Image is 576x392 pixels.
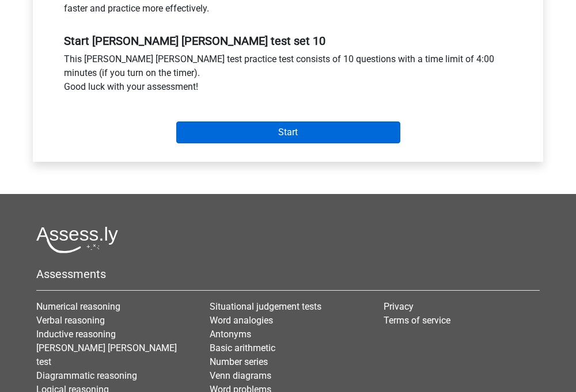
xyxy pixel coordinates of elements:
[36,226,118,253] img: Assessly logo
[210,370,271,381] a: Venn diagrams
[176,121,400,143] input: Start
[384,301,414,312] a: Privacy
[36,301,120,312] a: Numerical reasoning
[36,329,116,340] a: Inductive reasoning
[210,315,273,326] a: Word analogies
[36,342,177,367] a: [PERSON_NAME] [PERSON_NAME] test
[36,370,137,381] a: Diagrammatic reasoning
[384,315,450,326] a: Terms of service
[210,301,321,312] a: Situational judgement tests
[64,34,512,48] h5: Start [PERSON_NAME] [PERSON_NAME] test set 10
[210,329,251,340] a: Antonyms
[55,52,521,98] div: This [PERSON_NAME] [PERSON_NAME] test practice test consists of 10 questions with a time limit of...
[36,267,540,281] h5: Assessments
[210,356,268,367] a: Number series
[210,342,275,353] a: Basic arithmetic
[36,315,105,326] a: Verbal reasoning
